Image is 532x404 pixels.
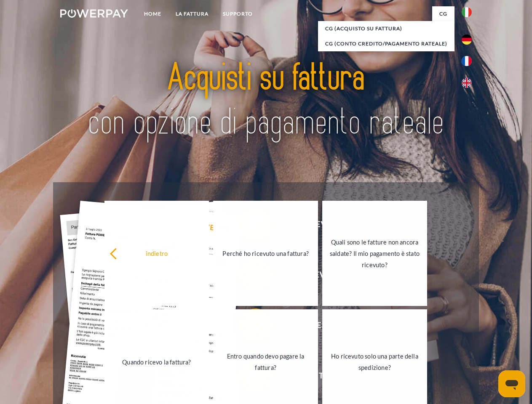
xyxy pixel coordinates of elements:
div: Quando ricevo la fattura? [110,356,204,367]
img: logo-powerpay-white.svg [60,9,128,18]
img: de [462,35,472,45]
div: Entro quando devo pagare la fattura? [218,351,313,373]
div: indietro [110,247,204,259]
img: title-powerpay_it.svg [80,40,452,161]
div: Perché ho ricevuto una fattura? [218,247,313,259]
a: CG (Acquisto su fattura) [318,21,454,36]
a: LA FATTURA [168,6,216,21]
div: Quali sono le fatture non ancora saldate? Il mio pagamento è stato ricevuto? [327,236,422,270]
div: Ho ricevuto solo una parte della spedizione? [327,351,422,373]
a: Supporto [216,6,260,21]
a: Quali sono le fatture non ancora saldate? Il mio pagamento è stato ricevuto? [322,201,427,306]
a: Home [137,6,168,21]
a: CG (Conto Credito/Pagamento rateale) [318,36,454,51]
iframe: Pulsante per aprire la finestra di messaggistica [498,370,525,397]
img: en [462,78,472,88]
img: fr [462,56,472,66]
img: it [462,7,472,17]
a: CG [432,6,454,21]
